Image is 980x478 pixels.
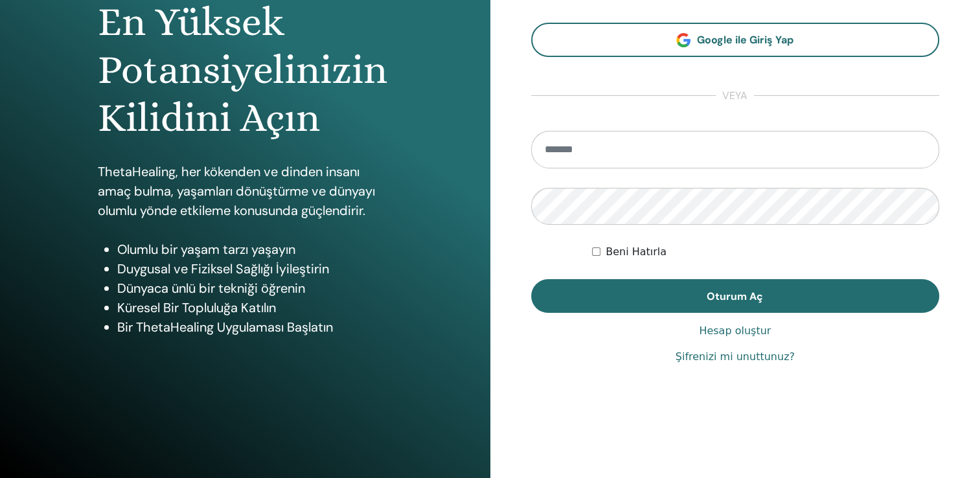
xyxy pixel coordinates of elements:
[117,240,392,259] li: Olumlu bir yaşam tarzı yaşayın
[676,349,795,365] a: Şifrenizi mi unuttunuz?
[697,33,793,47] span: Google ile Giriş Yap
[117,317,392,337] li: Bir ThetaHealing Uygulaması Başlatın
[531,279,940,313] button: Oturum Aç
[707,290,763,303] span: Oturum Aç
[117,279,392,298] li: Dünyaca ünlü bir tekniği öğrenin
[592,244,939,260] div: Keep me authenticated indefinitely or until I manually logout
[716,88,754,104] span: veya
[98,162,392,220] p: ThetaHealing, her kökenden ve dinden insanı amaç bulma, yaşamları dönüştürme ve dünyayı olumlu yö...
[606,244,667,260] label: Beni Hatırla
[531,23,940,57] a: Google ile Giriş Yap
[117,298,392,317] li: Küresel Bir Topluluğa Katılın
[117,259,392,279] li: Duygusal ve Fiziksel Sağlığı İyileştirin
[699,323,771,339] a: Hesap oluştur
